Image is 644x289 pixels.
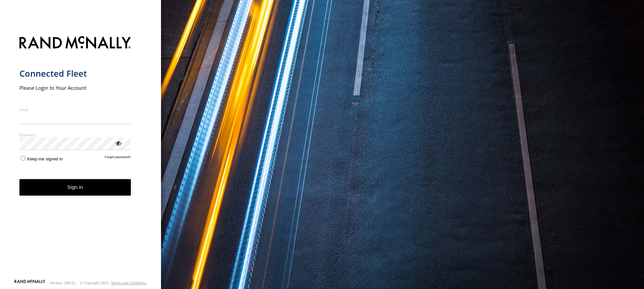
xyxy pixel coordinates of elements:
[19,32,142,279] form: main
[19,132,131,137] label: Password
[115,140,121,146] div: ViewPassword
[19,35,131,52] img: Rand McNally
[27,156,63,161] span: Keep me signed in
[19,68,131,79] h1: Connected Fleet
[50,281,75,285] div: Version: 309.01
[21,156,25,160] input: Keep me signed in
[14,280,45,286] a: Visit our Website
[80,281,147,285] div: © Copyright 2025 -
[19,179,131,196] button: Sign in
[19,84,131,91] h2: Please Login to Your Account
[111,281,147,285] a: Terms and Conditions
[19,107,131,112] label: Email
[105,155,131,161] a: Forgot password?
